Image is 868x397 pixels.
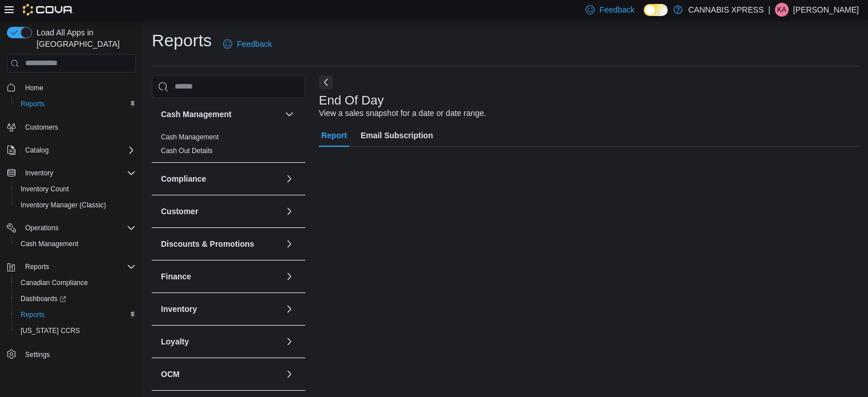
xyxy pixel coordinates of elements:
span: Washington CCRS [16,324,136,338]
button: Reports [11,96,140,112]
button: Reports [11,307,140,323]
span: Reports [16,97,136,111]
button: Cash Management [282,107,296,121]
button: Cash Management [11,236,140,252]
button: Inventory [21,166,58,180]
span: Reports [25,262,49,271]
button: Finance [282,270,296,283]
span: Home [21,81,136,95]
div: View a sales snapshot for a date or date range. [319,107,486,119]
span: Settings [21,347,136,361]
button: Compliance [282,172,296,186]
button: Cash Management [161,109,280,120]
span: Inventory [21,166,136,180]
button: Finance [161,271,280,282]
a: Inventory Manager (Classic) [16,198,111,212]
span: Reports [21,260,136,274]
p: | [768,3,770,17]
span: Load All Apps in [GEOGRAPHIC_DATA] [32,27,136,50]
button: Customer [282,204,296,218]
span: Canadian Compliance [16,276,136,290]
button: Home [2,79,140,96]
span: Reports [16,308,136,322]
a: Cash Management [161,133,219,141]
button: Settings [2,346,140,362]
a: Customers [21,121,63,134]
span: Reports [21,310,45,319]
h3: Discounts & Promotions [161,238,254,250]
button: Loyalty [282,335,296,348]
span: Feedback [599,4,634,15]
span: Inventory Manager (Classic) [16,198,136,212]
h3: Loyalty [161,336,189,347]
button: [US_STATE] CCRS [11,323,140,339]
h3: Inventory [161,303,197,315]
button: Inventory Manager (Classic) [11,197,140,213]
span: Customers [21,120,136,134]
h3: OCM [161,368,180,380]
span: Dashboards [21,294,66,303]
button: OCM [161,368,280,380]
p: [PERSON_NAME] [793,3,859,17]
span: Cash Management [16,237,136,251]
a: Settings [21,348,54,362]
nav: Complex example [7,75,136,392]
button: Reports [21,260,54,274]
span: Dashboards [16,292,136,306]
button: Next [319,75,333,89]
button: Customer [161,206,280,217]
button: Catalog [21,143,53,157]
span: Catalog [21,143,136,157]
button: Catalog [2,142,140,158]
button: OCM [282,367,296,381]
span: [US_STATE] CCRS [21,326,80,335]
span: Feedback [237,38,272,50]
h3: End Of Day [319,94,384,107]
a: Reports [16,97,49,111]
a: Reports [16,308,49,322]
a: Feedback [219,33,276,55]
h3: Finance [161,271,191,282]
button: Compliance [161,173,280,185]
button: Inventory [2,165,140,181]
input: Dark Mode [644,4,668,16]
span: Cash Management [161,133,219,142]
span: Reports [21,99,45,109]
span: Catalog [25,146,49,155]
button: Canadian Compliance [11,275,140,291]
button: Inventory [282,302,296,316]
span: Cash Management [21,239,78,248]
a: Dashboards [16,292,71,306]
div: Kaylea Anderson-Masson [775,3,789,17]
a: Cash Out Details [161,147,213,155]
div: Cash Management [152,130,305,162]
button: Loyalty [161,336,280,347]
button: Operations [2,220,140,236]
span: Report [321,124,347,147]
a: [US_STATE] CCRS [16,324,84,338]
span: Inventory Count [16,182,136,196]
a: Cash Management [16,237,83,251]
span: Inventory Count [21,185,69,194]
button: Customers [2,119,140,135]
span: KA [777,3,786,17]
a: Canadian Compliance [16,276,92,290]
span: Operations [25,223,59,232]
h3: Customer [161,206,198,217]
h3: Compliance [161,173,206,185]
button: Operations [21,221,63,235]
button: Inventory Count [11,181,140,197]
button: Discounts & Promotions [282,237,296,251]
span: Home [25,83,43,93]
button: Reports [2,259,140,275]
span: Cash Out Details [161,146,213,155]
span: Settings [25,350,50,359]
span: Canadian Compliance [21,278,88,287]
img: Cova [23,4,74,15]
span: Inventory [25,169,53,178]
a: Dashboards [11,291,140,307]
h1: Reports [152,29,212,52]
span: Customers [25,123,58,132]
button: Inventory [161,303,280,315]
